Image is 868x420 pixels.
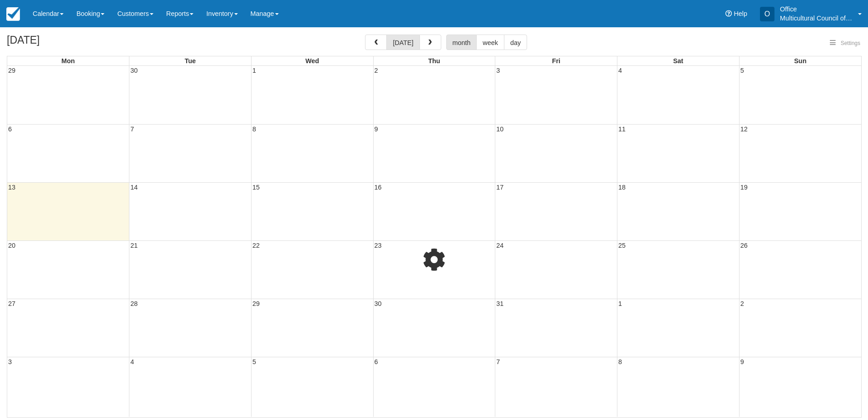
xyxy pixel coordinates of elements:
[740,358,745,365] span: 9
[495,125,504,133] span: 10
[7,358,13,365] span: 3
[129,358,135,365] span: 4
[252,300,261,307] span: 29
[374,300,383,307] span: 30
[129,242,138,249] span: 21
[7,125,13,133] span: 6
[7,184,16,191] span: 13
[61,57,75,65] span: Mon
[617,184,626,191] span: 18
[7,300,16,307] span: 27
[374,67,379,74] span: 2
[495,184,504,191] span: 17
[617,242,626,249] span: 25
[495,67,501,74] span: 3
[734,10,747,17] span: Help
[252,125,257,133] span: 8
[673,57,683,65] span: Sat
[129,67,138,74] span: 30
[252,358,257,365] span: 5
[495,300,504,307] span: 31
[780,5,853,14] p: Office
[794,57,806,65] span: Sun
[7,242,16,249] span: 20
[6,7,20,21] img: checkfront-main-nav-mini-logo.png
[740,67,745,74] span: 5
[495,242,504,249] span: 24
[617,67,623,74] span: 4
[374,125,379,133] span: 9
[7,67,16,74] span: 29
[780,14,853,23] p: Multicultural Council of [GEOGRAPHIC_DATA]
[374,358,379,365] span: 6
[7,35,122,51] h2: [DATE]
[760,7,774,21] div: O
[740,300,745,307] span: 2
[841,40,860,46] span: Settings
[306,57,319,65] span: Wed
[129,184,138,191] span: 14
[824,37,866,50] button: Settings
[374,184,383,191] span: 16
[740,125,749,133] span: 12
[129,300,138,307] span: 28
[740,184,749,191] span: 19
[252,184,261,191] span: 15
[495,358,501,365] span: 7
[725,10,732,17] i: Help
[446,35,477,50] button: month
[428,57,440,65] span: Thu
[617,358,623,365] span: 8
[252,67,257,74] span: 1
[504,35,527,50] button: day
[129,125,135,133] span: 7
[552,57,560,65] span: Fri
[476,35,504,50] button: week
[740,242,749,249] span: 26
[617,300,623,307] span: 1
[185,57,196,65] span: Tue
[617,125,626,133] span: 11
[386,35,419,50] button: [DATE]
[252,242,261,249] span: 22
[374,242,383,249] span: 23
